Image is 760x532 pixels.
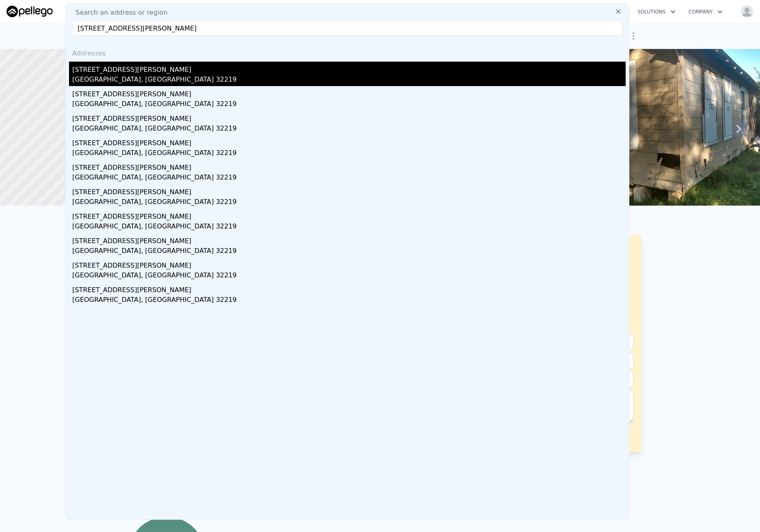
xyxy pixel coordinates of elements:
[72,246,626,257] div: [GEOGRAPHIC_DATA], [GEOGRAPHIC_DATA] 32219
[72,21,622,35] input: Enter an address, city, region, neighborhood or zip code
[682,4,729,19] button: Company
[7,6,53,17] img: Pellego
[72,173,626,184] div: [GEOGRAPHIC_DATA], [GEOGRAPHIC_DATA] 32219
[72,148,626,160] div: [GEOGRAPHIC_DATA], [GEOGRAPHIC_DATA] 32219
[72,184,626,197] div: [STREET_ADDRESS][PERSON_NAME]
[72,257,626,270] div: [STREET_ADDRESS][PERSON_NAME]
[69,42,626,62] div: Addresses
[72,86,626,99] div: [STREET_ADDRESS][PERSON_NAME]
[72,99,626,111] div: [GEOGRAPHIC_DATA], [GEOGRAPHIC_DATA] 32219
[631,4,682,19] button: Solutions
[72,135,626,148] div: [STREET_ADDRESS][PERSON_NAME]
[72,295,626,306] div: [GEOGRAPHIC_DATA], [GEOGRAPHIC_DATA] 32219
[72,160,626,173] div: [STREET_ADDRESS][PERSON_NAME]
[72,124,626,135] div: [GEOGRAPHIC_DATA], [GEOGRAPHIC_DATA] 32219
[72,75,626,86] div: [GEOGRAPHIC_DATA], [GEOGRAPHIC_DATA] 32219
[740,5,753,18] img: avatar
[72,111,626,124] div: [STREET_ADDRESS][PERSON_NAME]
[625,28,642,44] button: Show Options
[72,222,626,233] div: [GEOGRAPHIC_DATA], [GEOGRAPHIC_DATA] 32219
[72,197,626,208] div: [GEOGRAPHIC_DATA], [GEOGRAPHIC_DATA] 32219
[72,270,626,282] div: [GEOGRAPHIC_DATA], [GEOGRAPHIC_DATA] 32219
[72,208,626,222] div: [STREET_ADDRESS][PERSON_NAME]
[72,233,626,246] div: [STREET_ADDRESS][PERSON_NAME]
[72,282,626,295] div: [STREET_ADDRESS][PERSON_NAME]
[72,62,626,75] div: [STREET_ADDRESS][PERSON_NAME]
[69,8,167,18] span: Search an address or region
